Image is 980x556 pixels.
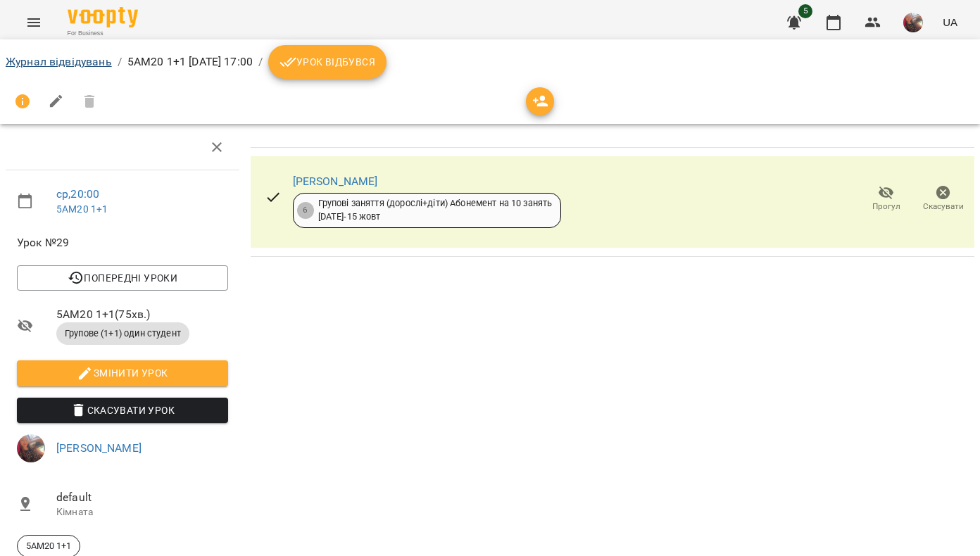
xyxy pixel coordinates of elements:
[915,179,972,219] button: Скасувати
[56,505,228,519] p: Кімната
[56,187,99,201] a: ср , 20:00
[68,29,138,38] span: For Business
[293,175,378,188] a: [PERSON_NAME]
[279,53,375,70] span: Урок відбувся
[903,13,923,32] img: 07d1fbc4fc69662ef2ada89552c7a29a.jpg
[857,179,915,219] button: Прогул
[872,201,900,213] span: Прогул
[28,365,217,381] span: Змінити урок
[56,327,189,340] span: Групове (1+1) один студент
[943,15,957,30] span: UA
[258,53,263,70] li: /
[28,402,217,419] span: Скасувати Урок
[118,53,122,70] li: /
[56,203,108,215] a: 5АМ20 1+1
[6,45,974,79] nav: breadcrumb
[56,441,142,455] a: [PERSON_NAME]
[6,55,112,68] a: Журнал відвідувань
[68,7,138,27] img: Voopty Logo
[56,489,228,506] span: default
[297,202,314,219] div: 6
[798,4,812,18] span: 5
[17,6,51,39] button: Menu
[18,540,80,552] span: 5АМ20 1+1
[923,201,964,213] span: Скасувати
[937,9,963,35] button: UA
[268,45,387,79] button: Урок відбувся
[17,434,45,462] img: 07d1fbc4fc69662ef2ada89552c7a29a.jpg
[17,265,228,291] button: Попередні уроки
[17,234,228,251] span: Урок №29
[127,53,253,70] p: 5АМ20 1+1 [DATE] 17:00
[318,197,553,223] div: Групові заняття (дорослі+діти) Абонемент на 10 занять [DATE] - 15 жовт
[56,306,228,323] span: 5АМ20 1+1 ( 75 хв. )
[17,360,228,386] button: Змінити урок
[17,398,228,423] button: Скасувати Урок
[28,270,217,286] span: Попередні уроки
